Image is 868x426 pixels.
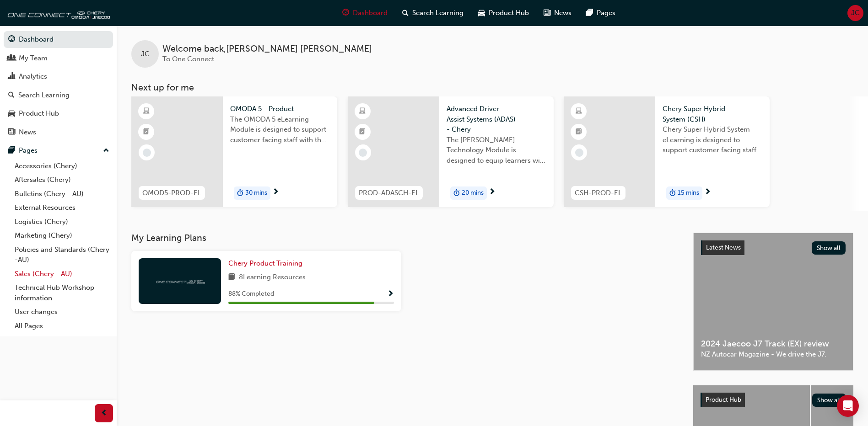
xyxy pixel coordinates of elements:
span: 15 mins [678,188,699,198]
span: car-icon [8,110,15,118]
span: Chery Product Training [228,259,302,267]
span: learningRecordVerb_NONE-icon [359,149,367,157]
span: Latest News [706,244,741,251]
span: 30 mins [245,188,267,198]
a: car-iconProduct Hub [471,4,536,22]
a: Search Learning [4,87,113,104]
a: PROD-ADASCH-ELAdvanced Driver Assist Systems (ADAS) - CheryThe [PERSON_NAME] Technology Module is... [348,96,554,207]
span: JC [851,8,860,18]
span: PROD-ADASCH-EL [359,188,419,198]
span: 20 mins [462,188,484,198]
a: CSH-PROD-ELChery Super Hybrid System (CSH)Chery Super Hybrid System eLearning is designed to supp... [564,96,770,207]
span: OMODA 5 - Product [230,104,330,114]
span: Chery Super Hybrid System (CSH) [663,104,762,124]
a: Dashboard [4,31,113,48]
a: User changes [11,305,113,319]
span: Product Hub [489,8,529,18]
span: CSH-PROD-EL [575,188,622,198]
span: The [PERSON_NAME] Technology Module is designed to equip learners with essential knowledge about ... [447,135,546,166]
a: Chery Product Training [228,258,306,269]
a: search-iconSearch Learning [395,4,471,22]
span: search-icon [402,7,409,19]
a: Latest NewsShow all [701,240,846,255]
img: oneconnect [155,277,205,285]
span: next-icon [272,188,279,197]
span: 8 Learning Resources [239,272,306,283]
span: Welcome back , [PERSON_NAME] [PERSON_NAME] [162,44,372,54]
span: Dashboard [353,8,388,18]
span: Advanced Driver Assist Systems (ADAS) - Chery [447,104,546,135]
div: Search Learning [18,90,70,101]
span: To One Connect [162,55,214,63]
a: OMOD5-PROD-ELOMODA 5 - ProductThe OMODA 5 eLearning Module is designed to support customer facing... [131,96,337,207]
a: My Team [4,50,113,67]
a: Marketing (Chery) [11,229,113,243]
a: Product Hub [4,105,113,122]
span: book-icon [228,272,235,283]
button: Show all [812,241,846,255]
span: learningRecordVerb_NONE-icon [143,149,151,157]
span: Pages [597,8,615,18]
a: Sales (Chery - AU) [11,267,113,281]
span: duration-icon [669,187,676,199]
a: Latest NewsShow all2024 Jaecoo J7 Track (EX) reviewNZ Autocar Magazine - We drive the J7. [693,233,853,371]
span: duration-icon [237,187,243,199]
span: duration-icon [453,187,460,199]
span: OMOD5-PROD-EL [142,188,201,198]
span: News [554,8,571,18]
span: NZ Autocar Magazine - We drive the J7. [701,349,846,360]
a: Aftersales (Chery) [11,173,113,187]
span: people-icon [8,54,15,63]
span: news-icon [8,128,15,137]
span: next-icon [704,188,711,197]
span: Show Progress [387,290,394,298]
a: News [4,124,113,141]
span: learningResourceType_ELEARNING-icon [576,106,582,117]
a: Accessories (Chery) [11,159,113,173]
button: Show Progress [387,288,394,300]
a: Technical Hub Workshop information [11,281,113,305]
span: learningResourceType_ELEARNING-icon [359,106,366,117]
span: booktick-icon [143,126,150,138]
span: 2024 Jaecoo J7 Track (EX) review [701,339,846,349]
span: 88 % Completed [228,289,274,299]
a: pages-iconPages [579,4,623,22]
a: All Pages [11,319,113,333]
h3: My Learning Plans [131,233,679,243]
a: news-iconNews [536,4,579,22]
div: Product Hub [19,108,59,119]
span: JC [141,49,150,59]
button: DashboardMy TeamAnalyticsSearch LearningProduct HubNews [4,29,113,142]
a: External Resources [11,201,113,215]
div: Pages [19,145,38,156]
span: search-icon [8,91,15,100]
button: Show all [812,394,846,407]
div: Open Intercom Messenger [837,395,859,417]
span: up-icon [103,145,109,157]
span: car-icon [478,7,485,19]
span: The OMODA 5 eLearning Module is designed to support customer facing staff with the product and sa... [230,114,330,145]
a: Policies and Standards (Chery -AU) [11,243,113,267]
span: learningResourceType_ELEARNING-icon [143,106,150,117]
img: oneconnect [5,4,110,22]
span: learningRecordVerb_NONE-icon [575,149,583,157]
span: pages-icon [8,147,15,155]
div: Analytics [19,71,47,82]
button: JC [847,5,863,21]
span: booktick-icon [576,126,582,138]
span: booktick-icon [359,126,366,138]
h3: Next up for me [117,82,868,93]
a: Logistics (Chery) [11,215,113,229]
span: chart-icon [8,73,15,81]
span: Product Hub [706,396,741,404]
a: Bulletins (Chery - AU) [11,187,113,201]
span: Search Learning [412,8,464,18]
span: guage-icon [8,36,15,44]
a: guage-iconDashboard [335,4,395,22]
a: Product HubShow all [701,393,846,407]
div: News [19,127,36,138]
a: Analytics [4,68,113,85]
span: guage-icon [342,7,349,19]
span: Chery Super Hybrid System eLearning is designed to support customer facing staff with the underst... [663,124,762,155]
